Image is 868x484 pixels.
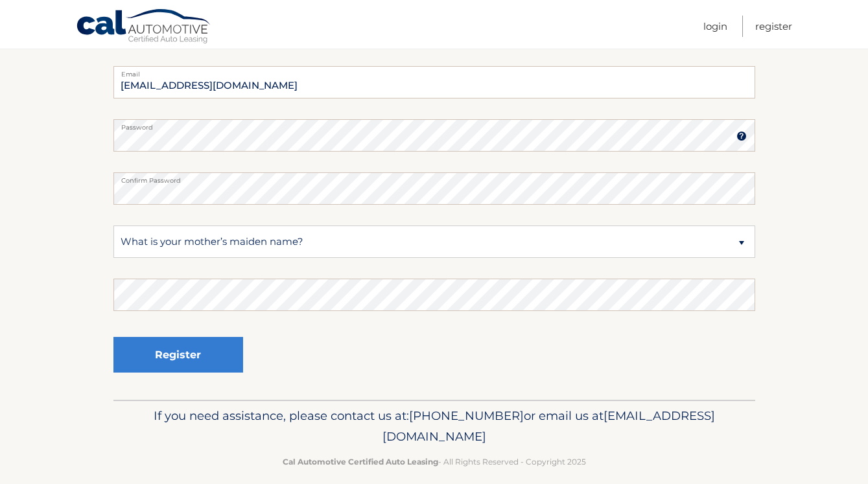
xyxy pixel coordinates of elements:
span: [EMAIL_ADDRESS][DOMAIN_NAME] [382,408,715,444]
a: Register [755,16,792,37]
p: If you need assistance, please contact us at: or email us at [122,406,747,447]
input: Email [113,66,755,98]
span: [PHONE_NUMBER] [409,408,524,423]
img: tooltip.svg [736,131,747,141]
label: Password [113,119,755,130]
p: - All Rights Reserved - Copyright 2025 [122,455,747,468]
label: Email [113,66,755,76]
a: Cal Automotive [76,8,212,46]
a: Login [703,16,727,37]
label: Confirm Password [113,172,755,183]
button: Register [113,337,243,373]
strong: Cal Automotive Certified Auto Leasing [283,457,438,467]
